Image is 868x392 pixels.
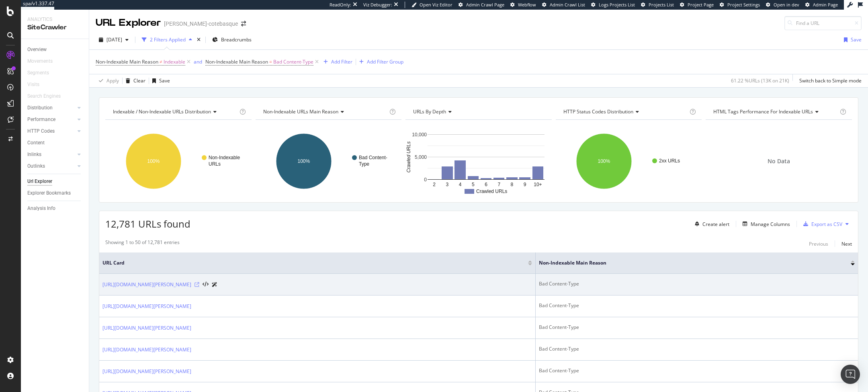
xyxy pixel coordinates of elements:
span: Non-Indexable Main Reason [205,58,268,65]
div: HTTP Codes [27,127,55,135]
span: Admin Crawl List [550,2,585,8]
div: Analytics [27,16,82,23]
a: Analysis Info [27,204,83,213]
svg: A chart. [105,126,252,196]
span: Admin Page [813,2,838,8]
div: Bad Content-Type [539,302,855,309]
a: Distribution [27,104,75,112]
div: arrow-right-arrow-left [241,21,246,27]
div: Performance [27,115,55,124]
div: 2 Filters Applied [150,36,186,43]
text: 7 [498,182,501,187]
a: Movements [27,57,61,66]
span: 12,781 URLs found [105,217,190,230]
button: Manage Columns [739,219,790,229]
div: Switch back to Simple mode [799,77,862,84]
h4: HTML Tags Performance for Indexable URLs [712,105,838,118]
button: Switch back to Simple mode [796,74,862,87]
a: Overview [27,45,83,54]
div: Inlinks [27,150,41,159]
div: Next [841,240,852,247]
button: and [194,58,202,66]
button: [DATE] [96,33,132,46]
a: Admin Crawl Page [459,2,504,8]
div: Visits [27,80,39,89]
text: 5,000 [415,154,427,160]
div: Export as CSV [811,221,842,228]
button: Previous [809,239,828,248]
div: and [194,58,202,65]
text: 10,000 [412,132,427,138]
a: Inlinks [27,150,75,159]
div: Open Intercom Messenger [841,365,860,384]
span: Project Settings [727,2,760,8]
span: Open Viz Editor [420,2,452,8]
text: Crawled URLs [476,189,507,194]
svg: A chart. [256,126,402,196]
div: Overview [27,45,47,54]
button: Create alert [692,218,729,230]
a: Project Settings [720,2,760,8]
span: Indexable / Non-Indexable URLs distribution [113,108,211,115]
div: [PERSON_NAME]-cotebasque [164,20,238,28]
span: Webflow [518,2,536,8]
text: 100% [598,158,610,164]
a: HTTP Codes [27,127,75,135]
a: Content [27,139,83,147]
span: 2025 Sep. 23rd [106,36,122,43]
span: Non-Indexable Main Reason [96,58,158,65]
a: Open Viz Editor [411,2,452,8]
text: 0 [424,177,427,183]
text: 100% [297,158,310,164]
span: Open in dev [774,2,799,8]
a: Admin Page [805,2,838,8]
div: URL Explorer [96,16,161,30]
div: times [195,36,202,44]
div: Segments [27,69,49,77]
div: Apply [106,77,119,84]
span: Non-Indexable Main Reason [539,259,839,267]
span: = [269,58,272,65]
div: Bad Content-Type [539,367,855,374]
a: [URL][DOMAIN_NAME][PERSON_NAME] [102,367,191,376]
div: Create alert [702,221,729,228]
text: 100% [147,158,160,164]
div: Movements [27,57,53,66]
div: Save [851,36,862,43]
div: A chart. [556,126,702,196]
text: 4 [459,182,462,187]
button: Save [149,74,170,87]
text: URLs [209,161,221,167]
button: Apply [96,74,119,87]
div: Save [159,77,170,84]
div: Previous [809,240,828,247]
text: Crawled URLs [406,142,411,172]
div: Bad Content-Type [539,345,855,353]
button: Add Filter [320,57,352,67]
a: [URL][DOMAIN_NAME][PERSON_NAME] [102,281,191,289]
text: 10+ [534,182,542,187]
svg: A chart. [405,126,552,196]
span: HTML Tags Performance for Indexable URLs [713,108,813,115]
a: Webflow [510,2,536,8]
a: Admin Crawl List [542,2,585,8]
h4: Non-Indexable URLs Main Reason [262,105,388,118]
span: Project Page [688,2,714,8]
a: [URL][DOMAIN_NAME][PERSON_NAME] [102,302,191,310]
div: Content [27,139,45,147]
span: Non-Indexable URLs Main Reason [263,108,338,115]
a: Url Explorer [27,177,83,186]
text: Type [359,161,369,167]
div: Add Filter Group [367,58,403,65]
span: HTTP Status Codes Distribution [563,108,633,115]
input: Find a URL [784,16,862,30]
span: Projects List [649,2,674,8]
a: [URL][DOMAIN_NAME][PERSON_NAME] [102,324,191,332]
div: SiteCrawler [27,23,82,32]
button: Clear [123,74,145,87]
span: Admin Crawl Page [466,2,504,8]
div: 61.22 % URLs ( 13K on 21K ) [731,77,789,84]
